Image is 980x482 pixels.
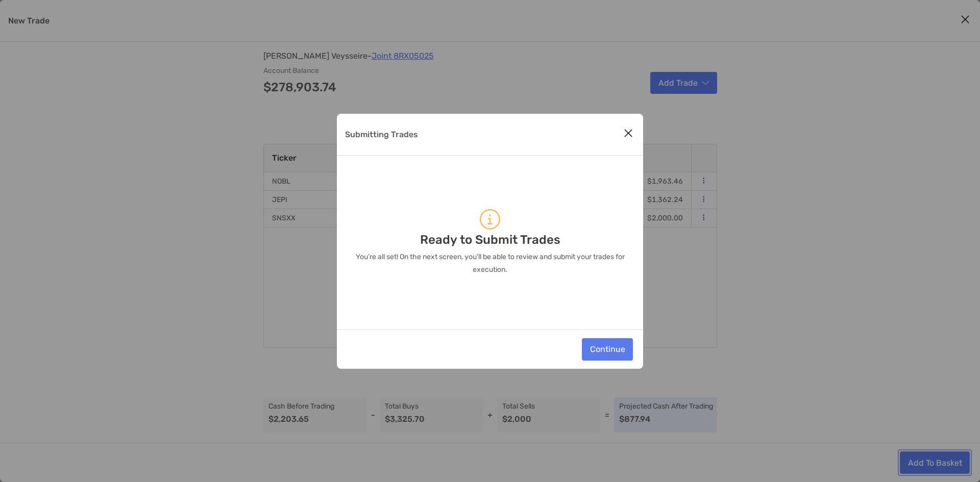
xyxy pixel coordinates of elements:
p: Submitting Trades [345,128,418,141]
p: Ready to Submit Trades [420,234,560,246]
button: Continue [582,338,633,361]
button: Close modal [621,126,636,141]
p: You’re all set! On the next screen, you’ll be able to review and submit your trades for execution. [350,250,630,276]
div: Submitting Trades [337,114,643,369]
